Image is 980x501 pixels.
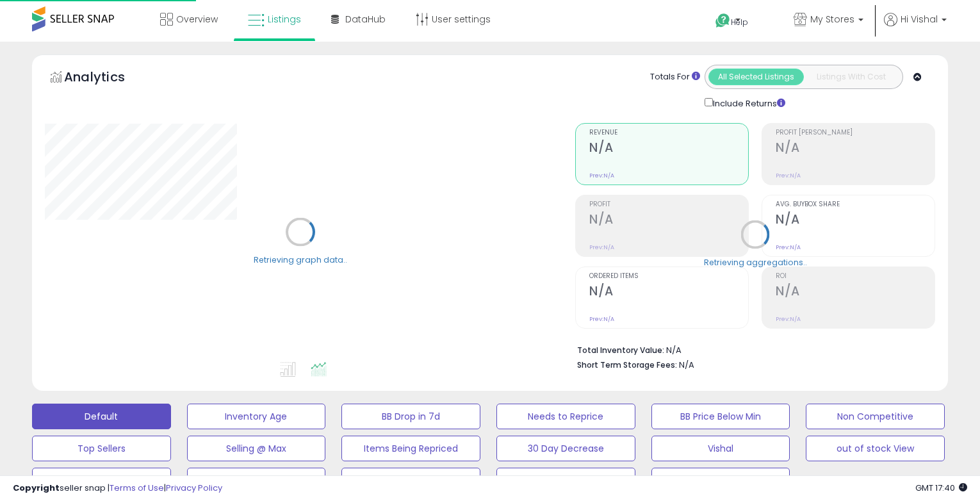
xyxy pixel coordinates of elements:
a: Privacy Policy [166,482,222,494]
a: Terms of Use [110,482,164,494]
button: Selling @ Max [187,436,326,461]
button: Listings With Cost [803,69,899,85]
button: Weekly Aged Inv. [496,468,635,493]
div: Include Returns [695,95,801,110]
div: seller snap | | [13,482,222,495]
span: 2025-10-6 17:40 GMT [915,482,967,494]
button: [PERSON_NAME] VIEW [187,468,326,493]
span: Hi Vishal [901,13,938,26]
button: BB Drop in 7d [341,404,480,429]
button: Items Being Repriced [341,436,480,461]
i: Get Help [715,13,731,29]
span: My Stores [810,13,854,26]
button: All Selected Listings [708,69,804,85]
span: DataHub [345,13,386,26]
button: BB Price Below Min [651,404,790,429]
button: out of stock View [806,436,945,461]
strong: Copyright [13,482,60,494]
button: Default [32,404,171,429]
span: Help [731,17,748,28]
div: Totals For [650,71,700,83]
div: Retrieving aggregations.. [704,256,807,268]
button: Inventory Age [187,404,326,429]
button: Non Competitive [806,404,945,429]
h5: Analytics [64,68,150,89]
button: Min-max Req [32,468,171,493]
button: Needs to Reprice [496,404,635,429]
a: Help [705,3,773,42]
span: Overview [176,13,218,26]
button: Top Sellers [32,436,171,461]
span: Listings [268,13,301,26]
button: 30 Day Decrease [496,436,635,461]
button: DAILY_MONITOR [341,468,480,493]
a: Hi Vishal [884,13,947,42]
div: Retrieving graph data.. [254,254,347,265]
button: Seasonal Products [651,468,790,493]
button: Vishal [651,436,790,461]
